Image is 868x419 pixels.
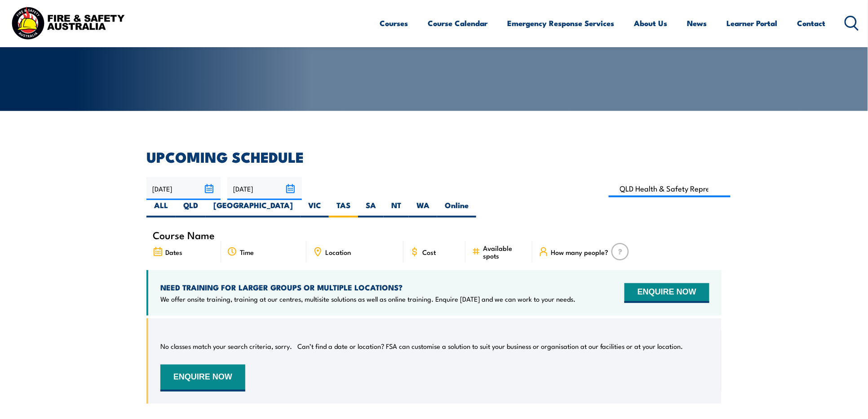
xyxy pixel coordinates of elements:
[358,200,384,218] label: SA
[634,11,668,35] a: About Us
[384,200,409,218] label: NT
[483,244,526,259] span: Available spots
[428,11,488,35] a: Course Calendar
[297,342,683,351] p: Can’t find a date or location? FSA can customise a solution to suit your business or organisation...
[551,248,609,256] span: How many people?
[146,150,722,163] h2: UPCOMING SCHEDULE
[329,200,358,218] label: TAS
[146,177,221,200] input: From date
[609,180,731,197] input: Search Course
[301,200,329,218] label: VIC
[422,248,436,256] span: Cost
[165,248,182,256] span: Dates
[146,200,176,218] label: ALL
[240,248,254,256] span: Time
[160,294,576,303] p: We offer onsite training, training at our centres, multisite solutions as well as online training...
[325,248,351,256] span: Location
[160,365,245,392] button: ENQUIRE NOW
[409,200,437,218] label: WA
[727,11,778,35] a: Learner Portal
[227,177,301,200] input: To date
[687,11,707,35] a: News
[153,231,215,239] span: Course Name
[160,282,576,292] h4: NEED TRAINING FOR LARGER GROUPS OR MULTIPLE LOCATIONS?
[160,342,292,351] p: No classes match your search criteria, sorry.
[176,200,206,218] label: QLD
[380,11,408,35] a: Courses
[624,283,709,303] button: ENQUIRE NOW
[508,11,615,35] a: Emergency Response Services
[797,11,826,35] a: Contact
[206,200,301,218] label: [GEOGRAPHIC_DATA]
[437,200,476,218] label: Online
